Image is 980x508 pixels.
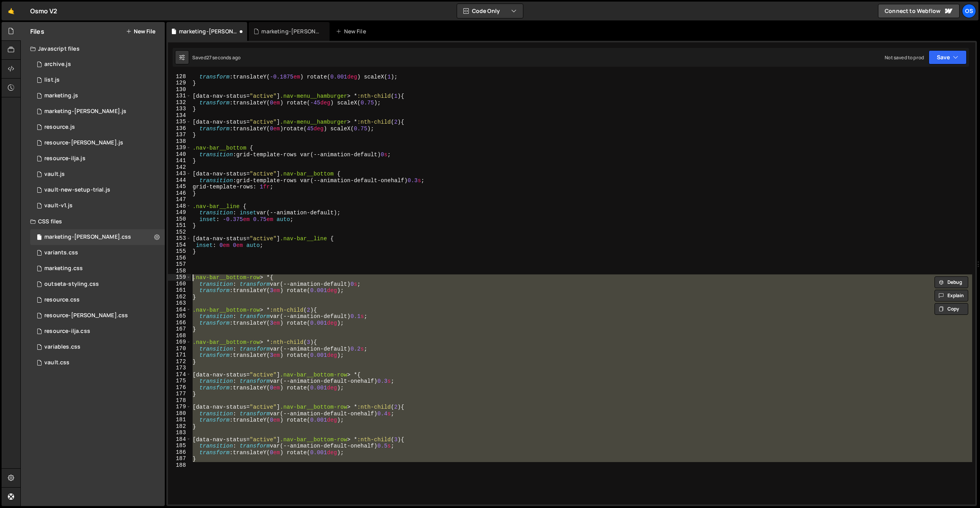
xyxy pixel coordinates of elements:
div: 142 [168,164,191,171]
div: 158 [168,268,191,274]
div: 16596/45422.js [30,88,165,104]
div: marketing-[PERSON_NAME].js [44,108,126,115]
div: 138 [168,138,191,145]
div: 140 [168,151,191,158]
div: 145 [168,183,191,190]
div: 16596/45153.css [30,355,165,371]
div: 16596/45446.css [30,261,165,276]
div: 176 [168,384,191,391]
div: 155 [168,248,191,255]
a: Os [962,4,976,18]
div: vault.js [44,171,65,178]
div: 16596/45151.js [30,72,165,88]
div: outseta-styling.css [44,281,99,288]
div: Saved [192,54,240,61]
div: 16596/46284.css [30,229,165,245]
div: 136 [168,125,191,132]
div: resource-[PERSON_NAME].css [44,312,128,319]
div: 160 [168,281,191,287]
div: 16596/45511.css [30,245,165,261]
div: 16596/45156.css [30,276,165,292]
div: 179 [168,404,191,410]
div: 173 [168,365,191,371]
div: 161 [168,287,191,294]
div: 141 [168,157,191,164]
div: 144 [168,177,191,184]
div: 153 [168,235,191,242]
div: 154 [168,242,191,249]
button: Debug [934,276,968,288]
div: 172 [168,358,191,365]
div: 159 [168,274,191,281]
div: 131 [168,93,191,99]
div: vault.css [44,359,69,366]
div: 163 [168,300,191,307]
div: 16596/45154.css [30,339,165,355]
div: 16596/45133.js [30,166,165,182]
div: Javascript files [21,41,165,57]
div: 181 [168,417,191,423]
div: resource.css [44,296,80,303]
div: 180 [168,410,191,417]
div: 16596/45132.js [30,198,165,214]
div: 150 [168,216,191,223]
div: New File [336,27,369,35]
div: list.js [44,77,60,84]
div: 133 [168,106,191,112]
div: 178 [168,397,191,404]
div: 185 [168,442,191,449]
div: 174 [168,371,191,378]
div: 167 [168,326,191,333]
div: Osmo V2 [30,6,57,16]
div: marketing-[PERSON_NAME].css [179,27,238,35]
div: 134 [168,112,191,119]
div: 16596/45424.js [30,104,165,119]
div: marketing.css [44,265,83,272]
div: 157 [168,261,191,268]
button: New File [126,28,155,35]
button: Explain [934,290,968,302]
div: 171 [168,352,191,358]
div: 139 [168,144,191,151]
div: 162 [168,294,191,300]
div: 130 [168,86,191,93]
div: marketing-[PERSON_NAME].css [44,234,131,241]
div: 146 [168,190,191,197]
div: 175 [168,378,191,384]
div: 16596/45152.js [30,182,165,198]
div: 147 [168,196,191,203]
div: 186 [168,449,191,456]
div: Not saved to prod [885,54,924,61]
div: 168 [168,333,191,339]
div: vault-v1.js [44,202,73,209]
div: 16596/46210.js [30,57,165,72]
div: 129 [168,80,191,86]
div: 16596/46183.js [30,119,165,135]
div: 16596/46198.css [30,323,165,339]
div: resource.js [44,124,75,131]
div: resource-ilja.css [44,328,90,335]
h2: Files [30,27,44,36]
div: 128 [168,73,191,80]
div: 16596/46194.js [30,135,165,151]
div: 16596/46196.css [30,308,165,323]
div: 152 [168,229,191,236]
button: Save [929,50,967,64]
div: 188 [168,462,191,469]
div: 151 [168,222,191,229]
div: 182 [168,423,191,430]
div: 169 [168,339,191,345]
div: 16596/46195.js [30,151,165,166]
div: 137 [168,132,191,138]
a: Connect to Webflow [878,4,960,18]
div: 187 [168,455,191,462]
div: resource-ilja.js [44,155,86,162]
div: variants.css [44,249,78,256]
div: 184 [168,436,191,443]
div: 143 [168,170,191,177]
div: archive.js [44,61,71,68]
div: variables.css [44,344,80,351]
div: resource-[PERSON_NAME].js [44,139,123,146]
div: 164 [168,307,191,313]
